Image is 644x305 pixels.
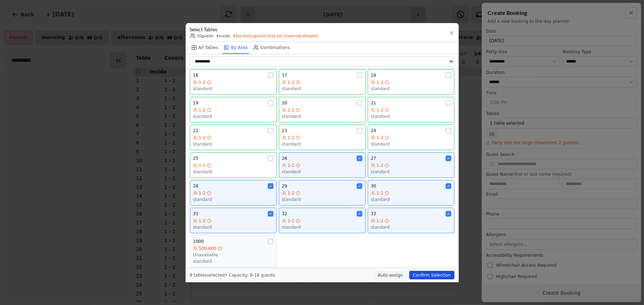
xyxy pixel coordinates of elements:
span: 27 [371,155,376,161]
span: 16 [193,72,198,78]
div: standard [282,196,362,202]
span: 30 [371,183,376,189]
div: standard [282,141,362,147]
span: 1-2 [288,79,295,85]
button: 281-2standard [190,180,277,205]
span: 21 [371,100,376,105]
div: standard [193,169,273,174]
span: 1-2 [288,135,295,140]
button: 171-2standard [279,69,366,94]
span: 1-2 [377,107,384,113]
span: 1000 [193,238,204,244]
span: 20 guests [190,33,214,38]
span: 1-2 [199,218,206,223]
span: 25 [193,155,198,161]
div: standard [371,224,451,230]
span: 1-2 [199,107,206,113]
span: 22 [193,127,198,133]
button: 251-2standard [190,152,277,178]
button: 271-2standard [368,152,454,178]
button: 191-2standard [190,97,277,122]
span: • Too many guests (max 16) [233,33,319,38]
button: 261-2standard [279,152,366,178]
span: 1-2 [199,162,206,168]
span: 1-2 [199,135,206,140]
span: 19 [193,100,198,105]
button: 231-2standard [279,124,366,150]
span: 24 [371,127,376,133]
div: standard [371,196,451,202]
span: 1-2 [199,79,206,85]
button: Combinations [252,42,291,54]
button: 241-2standard [368,124,454,150]
div: standard [371,141,451,147]
div: standard [282,86,362,91]
div: standard [193,113,273,119]
span: 33 [371,211,376,216]
button: 181-2standard [368,69,454,94]
span: 31 [193,211,198,216]
span: 1-2 [377,190,384,196]
span: 1-2 [377,79,384,85]
button: By Area [222,42,249,54]
div: standard [193,86,273,91]
span: 1-2 [288,190,295,196]
span: 1-2 [199,190,206,196]
button: 331-2standard [368,207,454,233]
div: standard [193,141,273,147]
button: 311-2standard [190,207,277,233]
span: (override allowed) [284,33,319,38]
button: 221-2standard [190,124,277,150]
div: standard [193,224,273,230]
span: 1-2 [377,162,384,168]
span: 29 [282,183,287,189]
span: 8 tables selected • Capacity: 8-16 guests [190,273,275,278]
div: standard [371,86,451,91]
span: 1-2 [288,218,295,223]
button: 201-2standard [279,97,366,122]
button: 301-2standard [368,180,454,205]
span: 26 [282,155,287,161]
button: 321-2standard [279,207,366,233]
div: standard [371,113,451,119]
div: standard [371,169,451,174]
div: standard [193,258,273,264]
button: 211-2standard [368,97,454,122]
span: • Inside [217,33,230,38]
span: 1-2 [377,218,384,223]
button: Auto-assign [374,271,406,279]
button: 1000500-600Unavailablestandard [190,235,277,267]
span: 1-2 [288,162,295,168]
button: Confirm Selection [409,271,454,279]
span: 28 [193,183,198,189]
span: 20 [282,100,287,105]
button: All Tables [190,42,220,54]
span: 1-2 [377,135,384,140]
div: standard [282,169,362,174]
div: Unavailable [193,252,273,257]
div: standard [282,113,362,119]
div: standard [193,196,273,202]
button: 161-2standard [190,69,277,94]
span: 17 [282,72,287,78]
div: standard [282,224,362,230]
span: 32 [282,211,287,216]
span: 23 [282,127,287,133]
button: 291-2standard [279,180,366,205]
h3: Select Tables [190,26,319,33]
span: 18 [371,72,376,78]
span: 1-2 [288,107,295,113]
span: 500-600 [199,245,217,251]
